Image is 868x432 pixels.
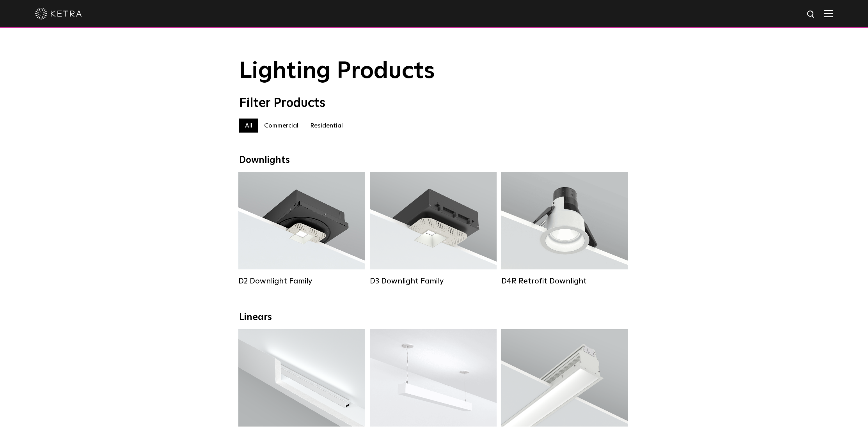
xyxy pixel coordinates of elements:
div: D3 Downlight Family [370,276,497,286]
label: Residential [304,119,349,133]
a: D3 Downlight Family Lumen Output:700 / 900 / 1100Colors:White / Black / Silver / Bronze / Paintab... [370,172,497,286]
div: D2 Downlight Family [238,276,365,286]
label: Commercial [258,119,304,133]
a: D2 Downlight Family Lumen Output:1200Colors:White / Black / Gloss Black / Silver / Bronze / Silve... [238,172,365,286]
img: ketra-logo-2019-white [35,8,82,19]
div: D4R Retrofit Downlight [501,276,628,286]
img: Hamburger%20Nav.svg [824,10,833,17]
a: D4R Retrofit Downlight Lumen Output:800Colors:White / BlackBeam Angles:15° / 25° / 40° / 60°Watta... [501,172,628,286]
div: Filter Products [239,96,629,111]
div: Downlights [239,155,629,166]
div: Linears [239,312,629,323]
img: search icon [806,10,816,19]
label: All [239,119,258,133]
span: Lighting Products [239,60,435,83]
